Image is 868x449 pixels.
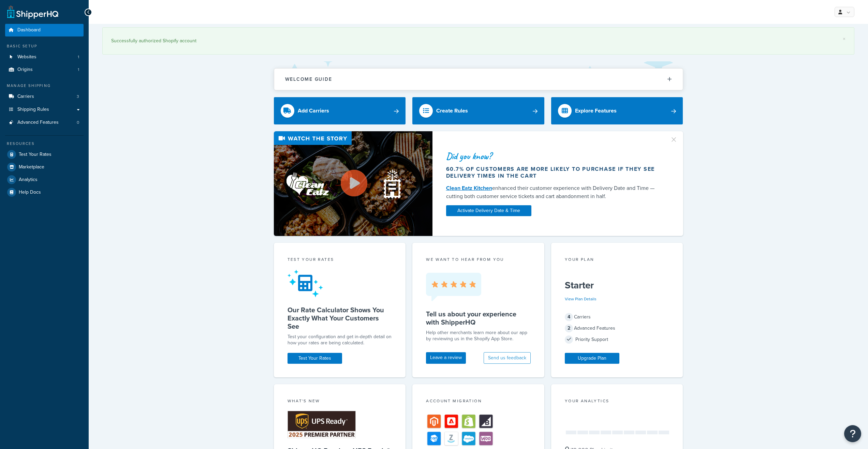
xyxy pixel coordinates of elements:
[19,177,38,183] span: Analytics
[565,353,619,364] a: Upgrade Plan
[843,36,845,42] a: ×
[17,27,41,33] span: Dashboard
[5,186,84,198] a: Help Docs
[565,335,670,344] div: Priority Support
[288,334,392,346] div: Test your configuration and get in-depth detail on how your rates are being calculated.
[565,324,670,333] div: Advanced Features
[565,296,597,302] a: View Plan Details
[484,352,531,364] button: Send us feedback
[274,69,683,90] button: Welcome Guide
[5,116,84,129] li: Advanced Features
[5,103,84,116] a: Shipping Rules
[565,280,670,291] h5: Starter
[17,94,34,100] span: Carriers
[565,324,573,332] span: 2
[274,131,432,236] img: Video thumbnail
[5,51,84,63] li: Websites
[426,352,466,364] a: Leave a review
[5,63,84,76] a: Origins1
[565,313,573,321] span: 4
[5,63,84,76] li: Origins
[5,116,84,129] a: Advanced Features0
[436,106,468,116] div: Create Rules
[5,43,84,49] div: Basic Setup
[446,166,662,179] div: 60.7% of customers are more likely to purchase if they see delivery times in the cart
[565,256,670,264] div: Your Plan
[5,90,84,103] a: Carriers3
[575,106,617,116] div: Explore Features
[274,97,406,124] a: Add Carriers
[446,184,662,200] div: enhanced their customer experience with Delivery Date and Time — cutting both customer service ti...
[412,97,544,124] a: Create Rules
[446,184,492,192] a: Clean Eatz Kitchen
[5,148,84,161] a: Test Your Rates
[426,330,531,342] p: Help other merchants learn more about our app by reviewing us in the Shopify App Store.
[288,306,392,330] h5: Our Rate Calculator Shows You Exactly What Your Customers See
[19,152,52,158] span: Test Your Rates
[17,107,49,113] span: Shipping Rules
[77,94,79,100] span: 3
[5,90,84,103] li: Carriers
[288,398,392,406] div: What's New
[551,97,683,124] a: Explore Features
[446,151,662,161] div: Did you know?
[5,83,84,89] div: Manage Shipping
[5,24,84,36] a: Dashboard
[426,310,531,326] h5: Tell us about your experience with ShipperHQ
[426,398,531,406] div: Account Migration
[285,77,332,82] h2: Welcome Guide
[19,190,41,195] span: Help Docs
[844,425,861,442] button: Open Resource Center
[446,205,531,216] a: Activate Delivery Date & Time
[5,51,84,63] a: Websites1
[5,174,84,186] a: Analytics
[565,398,670,406] div: Your Analytics
[298,106,329,116] div: Add Carriers
[77,120,79,125] span: 0
[5,141,84,147] div: Resources
[19,164,44,170] span: Marketplace
[5,161,84,173] a: Marketplace
[111,36,845,46] div: Successfully authorized Shopify account
[78,67,79,73] span: 1
[17,54,36,60] span: Websites
[78,54,79,60] span: 1
[565,312,670,322] div: Carriers
[426,256,531,263] p: we want to hear from you
[17,120,59,125] span: Advanced Features
[17,67,33,73] span: Origins
[288,256,392,264] div: Test your rates
[288,353,342,364] a: Test Your Rates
